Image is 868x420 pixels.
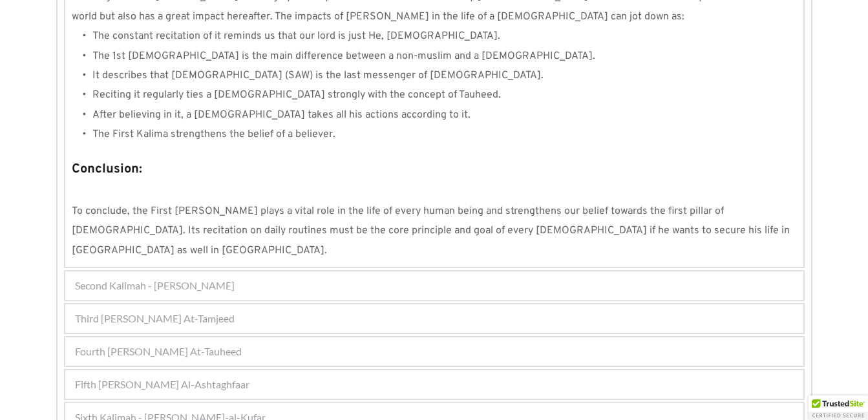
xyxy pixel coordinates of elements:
[72,205,792,257] span: To conclude, the First [PERSON_NAME] plays a vital role in the life of every human being and stre...
[75,278,235,293] span: Second Kalimah - [PERSON_NAME]
[92,30,500,43] span: The constant recitation of it reminds us that our lord is just He, [DEMOGRAPHIC_DATA].
[92,50,595,63] span: The 1st [DEMOGRAPHIC_DATA] is the main difference between a non-muslim and a [DEMOGRAPHIC_DATA].
[72,161,142,178] strong: Conclusion:
[92,128,335,141] span: The First Kalima strengthens the belief of a believer.
[92,69,544,82] span: It describes that [DEMOGRAPHIC_DATA] (SAW) is the last messenger of [DEMOGRAPHIC_DATA].
[92,109,471,121] span: After believing in it, a [DEMOGRAPHIC_DATA] takes all his actions according to it.
[809,395,868,420] div: TrustedSite Certified
[75,311,235,326] span: Third [PERSON_NAME] At-Tamjeed
[75,377,249,392] span: Fifth [PERSON_NAME] Al-Ashtaghfaar
[75,344,242,359] span: Fourth [PERSON_NAME] At-Tauheed
[92,89,501,101] span: Reciting it regularly ties a [DEMOGRAPHIC_DATA] strongly with the concept of Tauheed.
